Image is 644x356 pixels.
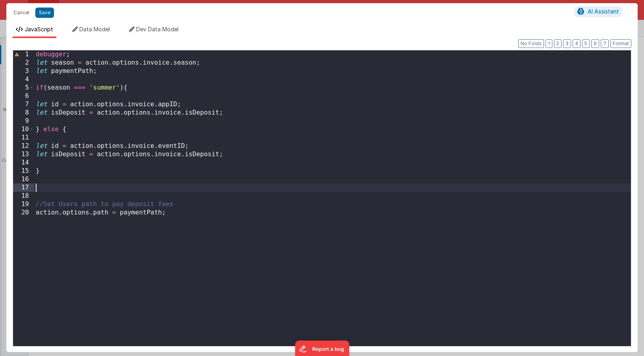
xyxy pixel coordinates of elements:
[136,26,179,33] span: Dev Data Model
[13,59,34,67] div: 2
[610,39,631,48] button: Format
[13,75,34,84] div: 4
[13,125,34,134] div: 10
[13,192,34,200] div: 18
[588,8,619,15] span: AI Assistant
[13,67,34,75] div: 3
[573,39,581,48] button: 4
[575,6,622,17] button: AI Assistant
[582,39,590,48] button: 5
[13,184,34,192] div: 17
[554,39,561,48] button: 2
[35,8,54,18] button: Save
[13,117,34,125] div: 9
[10,7,33,18] button: Cancel
[601,39,609,48] button: 7
[518,39,544,48] button: No Folds
[13,100,34,109] div: 7
[591,39,599,48] button: 6
[13,50,34,59] div: 1
[13,84,34,92] div: 5
[13,209,34,217] div: 20
[13,150,34,159] div: 13
[13,167,34,175] div: 15
[13,92,34,100] div: 6
[13,109,34,117] div: 8
[563,39,571,48] button: 3
[13,159,34,167] div: 14
[546,39,552,48] button: 1
[13,142,34,150] div: 12
[25,26,53,33] span: JavaScript
[13,200,34,209] div: 19
[13,134,34,142] div: 11
[13,175,34,184] div: 16
[79,26,110,33] span: Data Model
